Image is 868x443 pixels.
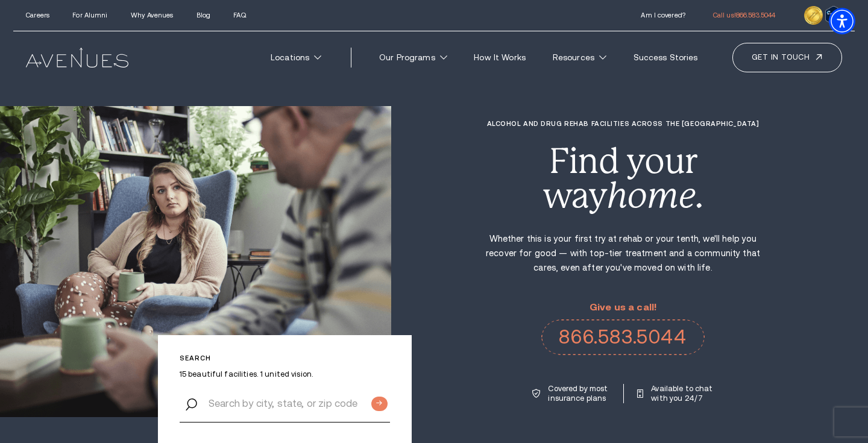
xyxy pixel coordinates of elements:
a: Blog [197,11,210,19]
a: Covered by most insurance plans [532,384,611,403]
a: FAQ [233,11,245,19]
i: home. [607,175,703,216]
p: Covered by most insurance plans [548,384,611,403]
a: Resources [542,46,617,69]
p: 15 beautiful facilities. 1 united vision. [180,369,391,379]
p: Search [180,354,391,362]
p: Give us a call! [541,302,705,313]
a: How It Works [464,46,536,69]
a: Available to chat with you 24/7 [637,384,714,403]
h1: Alcohol and Drug Rehab Facilities across the [GEOGRAPHIC_DATA] [485,120,761,128]
p: Available to chat with you 24/7 [651,384,714,403]
div: Accessibility Menu [829,8,855,34]
a: Why Avenues [131,11,173,19]
div: Find your way [485,144,761,213]
input: Search by city, state, or zip code [180,384,391,423]
a: Am I covered? [641,11,685,19]
a: call 866.583.5044 [541,319,705,356]
a: Get in touch [732,43,842,72]
a: Our Programs [369,46,458,69]
a: Locations [260,46,332,69]
a: Success Stories [623,46,708,69]
a: call 866.583.5044 [713,11,775,19]
img: clock [804,6,822,24]
p: Whether this is your first try at rehab or your tenth, we'll help you recover for good — with top... [485,231,761,275]
span: 866.583.5044 [736,11,775,19]
a: For Alumni [72,11,107,19]
input: Submit button [371,397,387,411]
a: Careers [26,11,49,19]
iframe: LiveChat chat widget [715,136,868,443]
